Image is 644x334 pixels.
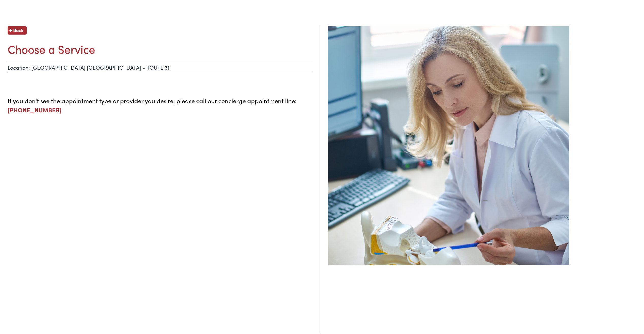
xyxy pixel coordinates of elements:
[8,95,312,113] p: If you don't see the appointment type or provider you desire, please call our concierge appointme...
[13,26,23,33] span: Back
[8,25,27,34] a: Back
[8,61,312,72] p: Location: [GEOGRAPHIC_DATA] [GEOGRAPHIC_DATA] - ROUTE 31
[8,104,61,113] a: [PHONE_NUMBER]
[8,41,312,55] h1: Choose a Service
